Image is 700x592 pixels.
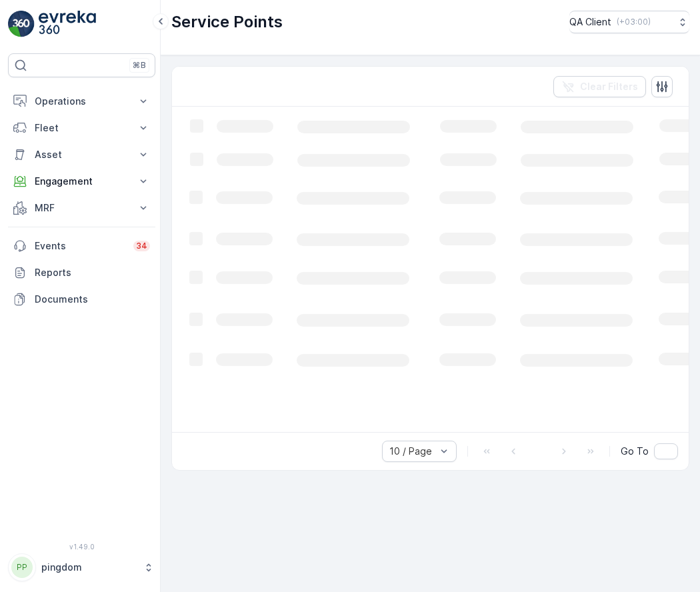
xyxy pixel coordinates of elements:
p: Clear Filters [580,80,638,93]
p: 34 [136,241,147,251]
p: QA Client [569,15,611,29]
p: Engagement [35,175,129,188]
button: Engagement [8,168,155,195]
button: Clear Filters [553,76,646,97]
button: QA Client(+03:00) [569,11,689,33]
button: Fleet [8,115,155,141]
p: Events [35,239,125,253]
p: Service Points [171,11,283,33]
a: Reports [8,259,155,286]
p: MRF [35,201,129,215]
p: Operations [35,95,129,108]
img: logo_light-DOdMpM7g.png [39,11,96,37]
p: ⌘B [133,60,146,71]
a: Events34 [8,233,155,259]
p: Asset [35,148,129,161]
p: pingdom [41,561,137,574]
span: Go To [621,445,649,458]
button: Operations [8,88,155,115]
button: PPpingdom [8,553,155,581]
p: Reports [35,266,150,279]
p: ( +03:00 ) [617,17,651,27]
a: Documents [8,286,155,313]
p: Documents [35,293,150,306]
p: Fleet [35,121,129,135]
button: MRF [8,195,155,221]
span: v 1.49.0 [8,543,155,551]
button: Asset [8,141,155,168]
div: PP [11,557,33,578]
img: logo [8,11,35,37]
